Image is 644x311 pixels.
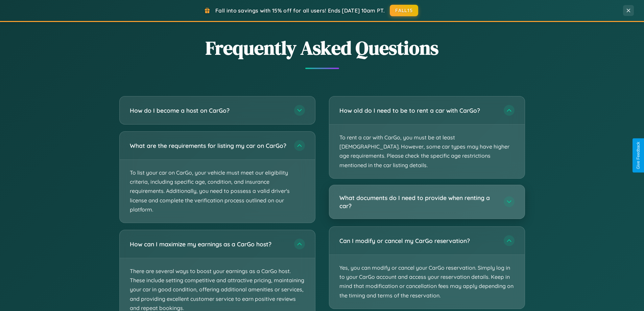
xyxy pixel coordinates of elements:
[120,160,315,223] p: To list your car on CarGo, your vehicle must meet our eligibility criteria, including specific ag...
[636,142,641,169] div: Give Feedback
[130,240,287,248] h3: How can I maximize my earnings as a CarGo host?
[119,35,525,61] h2: Frequently Asked Questions
[130,141,287,150] h3: What are the requirements for listing my car on CarGo?
[130,106,287,115] h3: How do I become a host on CarGo?
[390,5,418,16] button: FALL15
[339,237,497,245] h3: Can I modify or cancel my CarGo reservation?
[329,125,525,178] p: To rent a car with CarGo, you must be at least [DEMOGRAPHIC_DATA]. However, some car types may ha...
[329,255,525,309] p: Yes, you can modify or cancel your CarGo reservation. Simply log in to your CarGo account and acc...
[339,194,497,210] h3: What documents do I need to provide when renting a car?
[215,7,385,14] span: Fall into savings with 15% off for all users! Ends [DATE] 10am PT.
[339,106,497,115] h3: How old do I need to be to rent a car with CarGo?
